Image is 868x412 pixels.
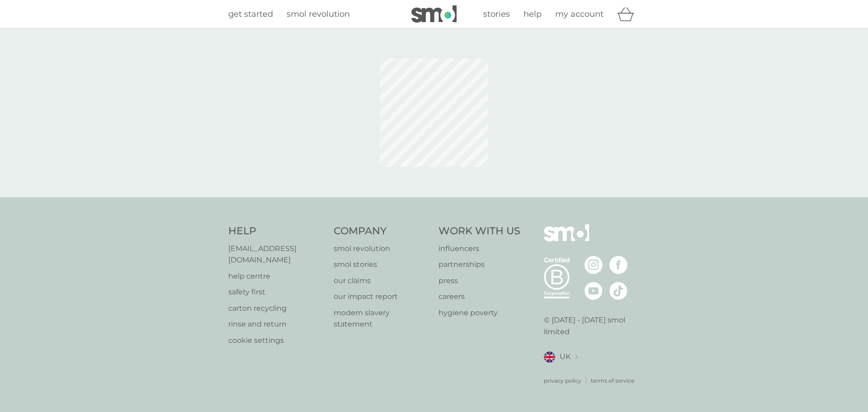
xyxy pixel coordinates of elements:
[411,5,457,23] img: smol
[334,224,430,238] h4: Company
[334,291,430,303] a: our impact report
[591,376,634,385] a: terms of service
[585,282,603,300] img: visit the smol Youtube page
[439,307,520,319] a: hygiene poverty
[439,259,520,270] a: partnerships
[544,376,581,385] a: privacy policy
[544,314,640,337] p: © [DATE] - [DATE] smol limited
[524,9,542,19] span: help
[228,286,325,298] a: safety first
[585,256,603,274] img: visit the smol Instagram page
[560,351,571,363] span: UK
[228,318,325,330] a: rinse and return
[439,224,520,238] h4: Work With Us
[555,8,604,21] a: my account
[439,243,520,255] a: influencers
[483,8,510,21] a: stories
[334,259,430,270] a: smol stories
[439,275,520,287] a: press
[228,9,273,19] span: get started
[228,335,325,346] a: cookie settings
[609,282,627,300] img: visit the smol Tiktok page
[287,8,350,21] a: smol revolution
[228,224,325,238] h4: Help
[334,307,430,330] a: modern slavery statement
[334,275,430,287] a: our claims
[483,9,510,19] span: stories
[228,243,325,266] a: [EMAIL_ADDRESS][DOMAIN_NAME]
[439,291,520,303] a: careers
[287,9,350,19] span: smol revolution
[228,270,325,282] a: help centre
[609,256,627,274] img: visit the smol Facebook page
[544,351,555,363] img: UK flag
[228,303,325,314] a: carton recycling
[334,243,430,255] a: smol revolution
[544,224,589,255] img: smol
[228,8,273,21] a: get started
[575,355,578,360] img: select a new location
[617,5,640,23] div: basket
[555,9,604,19] span: my account
[524,8,542,21] a: help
